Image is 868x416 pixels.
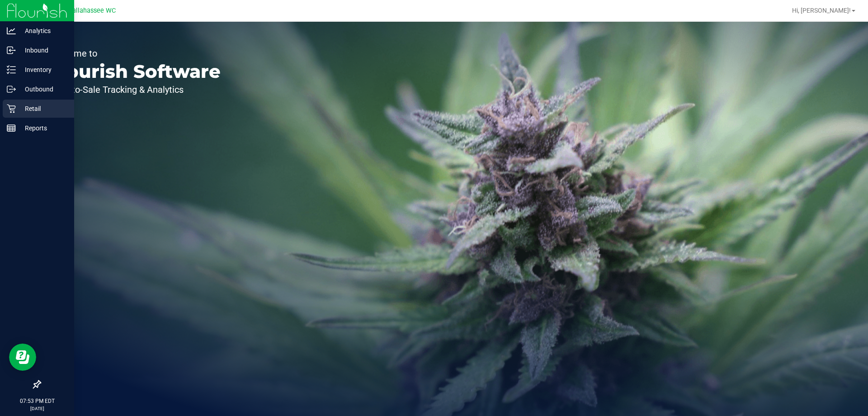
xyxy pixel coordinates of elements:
[7,65,16,74] inline-svg: Inventory
[4,397,70,405] p: 07:53 PM EDT
[4,405,70,412] p: [DATE]
[7,46,16,55] inline-svg: Inbound
[16,84,70,95] p: Outbound
[7,26,16,35] inline-svg: Analytics
[7,104,16,113] inline-svg: Retail
[16,45,70,56] p: Inbound
[49,49,221,58] p: Welcome to
[792,7,851,14] span: Hi, [PERSON_NAME]!
[16,64,70,75] p: Inventory
[16,25,70,36] p: Analytics
[16,123,70,134] p: Reports
[16,103,70,114] p: Retail
[7,85,16,94] inline-svg: Outbound
[49,85,221,94] p: Seed-to-Sale Tracking & Analytics
[7,124,16,133] inline-svg: Reports
[49,62,221,81] p: Flourish Software
[9,344,36,371] iframe: Resource center
[69,7,116,14] span: Tallahassee WC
